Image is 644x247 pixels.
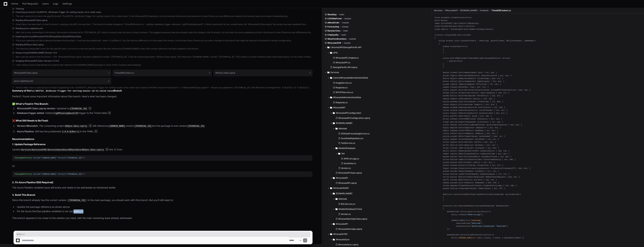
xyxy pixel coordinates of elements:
button: ScanDataRepository.cs [337,136,427,141]
button: Models/Database/Ticket [333,206,429,212]
button: Old [336,151,429,156]
span: [DOMAIN_NAME] [336,122,352,125]
span: eWoodOrder [327,21,339,24]
li: Fix the Azure DevOps pipeline variables to not use [16,209,312,214]
span: Reading WinscaleAPI.Data.csproj [16,19,47,22]
button: [DOMAIN_NAME] [330,191,429,196]
span: WFOPSService.cs [336,91,353,94]
span: WinscaleAPI [336,177,348,179]
span: master [349,38,356,40]
span: "[TECHNICAL_ID]" [66,157,83,159]
h1: TicketDBContext.cs [115,72,134,74]
code: Services/WinscaleSYNC/WinscaleSyncData/WSSyncData/WSSync.Data.csproj [20,148,105,151]
span: 4 [209,72,210,74]
span: master [342,25,349,28]
span: APIS [333,51,338,54]
svg: Directory [333,111,335,115]
button: WinScaleISSAPI [327,185,429,191]
span: main [341,33,346,36]
h3: ❌ What Still Needs to Be Fixed: [12,119,312,122]
span: WoodOps [327,13,337,16]
span: Forecasting [327,25,339,28]
code: [TECHNICAL_ID] [68,199,86,202]
svg: Directory [336,207,338,211]
span: Reading azure-pipelines.yml [16,27,43,30]
code: 1.0.8.$(Rev:r) [62,130,80,133]
span: master [344,17,351,20]
button: WSSync.Data.csproj3 [213,70,312,76]
button: WinscaleAPI.cs [331,60,427,65]
strong: Azure Pipeline [17,130,34,133]
p: The Azure Pipeline variables issue still exists and needs to be addressed as mentioned earlier. [12,186,312,190]
strong: Version Mismatch [17,124,38,127]
span: ScanData.cs [344,162,356,165]
p: Update line 12 from: [12,148,312,152]
h1: azure-pipelines.yml [14,80,33,82]
p: to: [12,164,312,168]
button: WinscaleAPI.csproj [334,181,427,185]
button: ImageService.cs [331,81,427,85]
span: BOLService.cs [341,203,355,205]
svg: Directory [336,146,338,150]
code: $(Rev:r) [73,210,84,213]
h3: 3. Build This Branch [12,193,312,197]
span: TicketDBContext.cs [491,9,511,12]
span: ISSDataProcessingService.cs [341,132,369,135]
button: WinscaleAPI.Configuration.csproj [334,116,427,120]
button: WinscaleAPI [327,105,429,110]
span: WinscaleAlertsApi.Data.csproj [338,218,367,220]
svg: Directory [333,121,335,125]
span: WinscaleAdministration/Data [333,96,361,99]
span: Pull Requests [22,3,38,5]
svg: Directory [330,95,332,99]
span: Version [58,173,65,175]
span: Grepping WinscaleAPI\.Data.*Version.*1\.5\.0 [16,60,59,62]
button: Models/Database [333,145,429,151]
button: GeorgiaPacific.API.csproj [329,65,427,70]
button: WinscaleAlertsApi.Data.csproj [334,217,427,221]
strong: Database trigger added [17,111,44,114]
button: ScanData.cs [340,161,427,166]
button: Libraries/API/GeorgiaPacific.API [325,45,429,50]
span: Contexts [480,9,489,12]
button: APIErrorLogs.cs [340,156,427,161]
span: Version.cs [341,167,351,170]
span: Include [33,173,40,175]
span: "[DOMAIN_NAME]" [41,157,57,159]
span: void [462,205,466,207]
div: Wait, this is very interesting! In this branch, the version is already set to `[TECHNICAL_ID]`, w... [16,31,312,34]
p: : The consuming project still references version but the package is now version [17,124,312,128]
span: ImageService.cs [336,82,352,84]
span: APIErrorLogs.cs [344,157,359,160]
span: ChipQuality [327,33,339,36]
button: TestService.cs [337,141,427,145]
span: CSSWebPortal [327,17,342,20]
svg: Directory [336,197,338,201]
code: trgGPScalingHaulerID [53,112,79,115]
span: WinscaleAPI.Data.csproj [338,172,362,174]
svg: Directory [336,127,338,131]
button: Version.cs [337,212,427,217]
div: The directory listing didn't work for that specific path. Let me try to read the specific project... [16,47,312,50]
span: 4 [108,111,111,115]
span: WinscaleAPI [445,9,458,12]
code: [DOMAIN_NAME] [109,125,126,128]
code: [TECHNICAL_ID] [134,125,152,128]
p: Since this branch already has the correct version ( ) in the main package, you should work with t... [12,198,312,202]
span: Thinking [16,7,24,10]
svg: Directory [330,106,332,110]
span: Settings [62,3,72,5]
span: => [466,219,469,221]
span: Response.cs [336,86,348,89]
span: Include [33,157,40,159]
button: Methods [333,196,429,202]
div: I see! I need to search specifically for projects that reference the [DOMAIN_NAME] package to che... [16,64,312,66]
span: 2 [108,80,109,82]
span: entity [481,211,488,213]
h3: ✅ What's Fixed in This Branch: [12,102,312,106]
span: void [462,193,466,195]
span: 3 [309,72,311,74]
button: [DOMAIN_NAME] [330,120,429,126]
h3: 1. Update Package Reference [12,143,312,146]
svg: Directory [327,45,329,49]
